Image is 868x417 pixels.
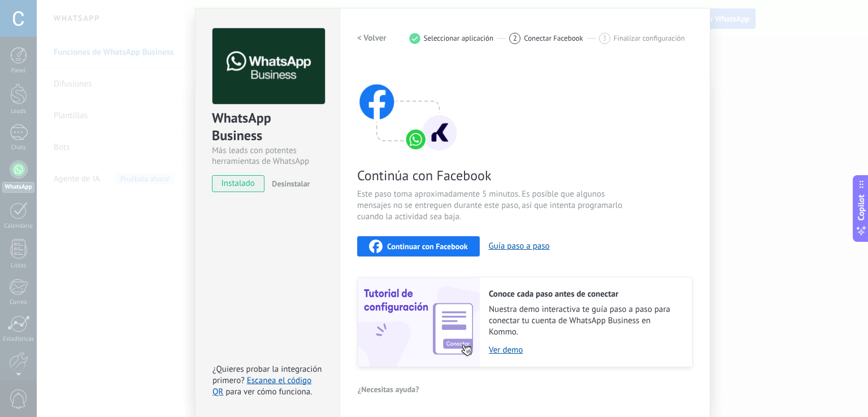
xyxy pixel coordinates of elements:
span: Copilot [856,195,867,221]
button: Guía paso a paso [489,241,550,251]
h2: < Volver [357,33,387,44]
span: Conectar Facebook [524,34,583,42]
button: Continuar con Facebook [357,236,480,257]
span: ¿Quieres probar la integración primero? [212,364,322,386]
button: < Volver [357,28,387,49]
h2: Conoce cada paso antes de conectar [489,289,681,299]
div: Más leads con potentes herramientas de WhatsApp [212,145,323,167]
span: Continuar con Facebook [387,242,468,250]
button: ¿Necesitas ayuda? [357,381,420,398]
span: Este paso toma aproximadamente 5 minutos. Es posible que algunos mensajes no se entreguen durante... [357,189,626,223]
span: Desinstalar [272,179,310,189]
button: Desinstalar [267,175,310,192]
img: connect with facebook [357,62,459,153]
img: logo_main.png [212,28,325,105]
a: Ver demo [489,345,681,355]
a: Escanea el código QR [212,375,311,397]
span: Continúa con Facebook [357,167,626,184]
span: instalado [212,175,264,192]
span: Finalizar configuración [614,34,685,42]
div: WhatsApp Business [212,109,323,145]
span: Nuestra demo interactiva te guía paso a paso para conectar tu cuenta de WhatsApp Business en Kommo. [489,304,681,338]
span: para ver cómo funciona. [225,386,312,397]
span: ¿Necesitas ayuda? [358,385,419,393]
span: Seleccionar aplicación [424,34,494,42]
span: 3 [602,33,606,43]
span: 2 [513,33,517,43]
